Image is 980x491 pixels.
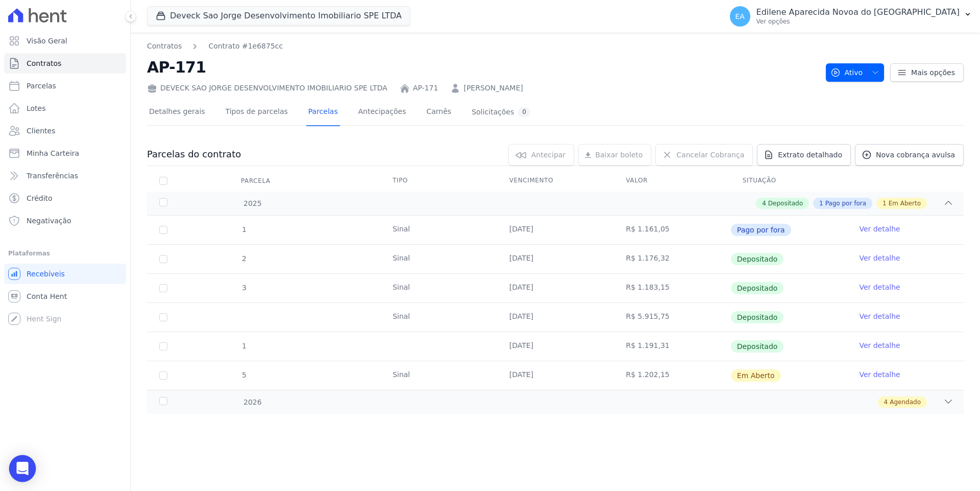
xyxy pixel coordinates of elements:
span: Ativo [830,63,863,82]
td: Sinal [380,303,497,332]
td: R$ 1.161,05 [614,216,730,244]
div: Plataformas [8,247,122,260]
td: [DATE] [497,332,614,361]
td: R$ 1.176,32 [614,245,730,273]
a: Ver detalhe [859,311,900,321]
a: Contrato #1e6875cc [208,41,283,52]
span: 1 [241,342,247,350]
th: Valor [614,170,730,192]
span: Visão Geral [27,36,67,46]
td: R$ 5.915,75 [614,303,730,332]
a: Antecipações [356,99,408,126]
span: Crédito [27,193,53,203]
a: Ver detalhe [859,340,900,350]
td: R$ 1.183,15 [614,274,730,302]
td: Sinal [380,216,497,244]
td: [DATE] [497,361,614,390]
a: Contratos [147,41,182,52]
span: Depositado [731,253,784,265]
a: Ver detalhe [859,224,900,234]
a: Mais opções [890,63,964,82]
h3: Parcelas do contrato [147,148,241,160]
a: Tipos de parcelas [224,99,290,126]
button: EA Edilene Aparecida Novoa do [GEOGRAPHIC_DATA] Ver opções [722,2,980,31]
p: Ver opções [756,17,960,26]
th: Vencimento [497,170,614,192]
th: Tipo [380,170,497,192]
a: Ver detalhe [859,253,900,263]
div: DEVECK SAO JORGE DESENVOLVIMENTO IMOBILIARIO SPE LTDA [147,83,387,93]
span: Minha Carteira [27,148,79,158]
input: Só é possível selecionar pagamentos em aberto [159,313,167,321]
input: default [159,371,167,380]
span: Pago por fora [825,199,866,208]
a: Lotes [4,98,126,119]
input: Só é possível selecionar pagamentos em aberto [159,255,167,263]
span: Nova cobrança avulsa [876,150,955,160]
span: 5 [241,371,247,379]
span: Recebíveis [27,269,65,279]
div: 0 [518,107,530,117]
span: 3 [241,284,247,292]
a: Ver detalhe [859,369,900,380]
a: Parcelas [306,99,340,126]
input: Só é possível selecionar pagamentos em aberto [159,226,167,234]
input: Só é possível selecionar pagamentos em aberto [159,342,167,350]
span: Extrato detalhado [778,150,842,160]
a: AP-171 [413,83,438,93]
span: Negativação [27,216,71,226]
span: 4 [884,398,888,407]
a: Ver detalhe [859,282,900,292]
span: Clientes [27,126,55,136]
span: Depositado [731,311,784,323]
a: Nova cobrança avulsa [855,144,964,166]
p: Edilene Aparecida Novoa do [GEOGRAPHIC_DATA] [756,7,960,17]
a: Crédito [4,188,126,208]
nav: Breadcrumb [147,41,818,52]
span: Agendado [890,398,921,407]
span: Pago por fora [731,224,791,236]
a: Visão Geral [4,31,126,51]
span: 1 [241,225,247,233]
th: Situação [730,170,847,192]
span: 1 [883,199,887,208]
td: Sinal [380,245,497,273]
span: 1 [819,199,823,208]
span: Contratos [27,58,61,68]
div: Open Intercom Messenger [9,455,36,482]
a: Detalhes gerais [147,99,207,126]
input: Só é possível selecionar pagamentos em aberto [159,284,167,292]
a: Solicitações0 [470,99,532,126]
nav: Breadcrumb [147,41,283,52]
td: R$ 1.191,31 [614,332,730,361]
span: Conta Hent [27,291,67,301]
td: R$ 1.202,15 [614,361,730,390]
h2: AP-171 [147,56,818,79]
a: Extrato detalhado [757,144,851,166]
span: Depositado [731,340,784,353]
a: Minha Carteira [4,143,126,163]
a: Negativação [4,211,126,231]
a: Transferências [4,166,126,186]
div: Parcela [229,171,283,191]
a: Parcelas [4,76,126,96]
a: Contratos [4,53,126,74]
a: Recebíveis [4,264,126,284]
span: Transferências [27,171,78,181]
a: Conta Hent [4,286,126,307]
td: Sinal [380,274,497,302]
span: Parcelas [27,81,56,91]
a: Carnês [424,99,453,126]
td: [DATE] [497,216,614,244]
td: Sinal [380,361,497,390]
button: Ativo [826,63,885,82]
span: EA [735,13,744,20]
span: Em Aberto [889,199,921,208]
span: Em Aberto [731,369,781,382]
a: [PERSON_NAME] [463,83,523,93]
span: Depositado [731,282,784,294]
span: Lotes [27,103,46,113]
button: Deveck Sao Jorge Desenvolvimento Imobiliario SPE LTDA [147,6,410,26]
span: 2 [241,254,247,263]
span: Mais opções [911,67,955,78]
